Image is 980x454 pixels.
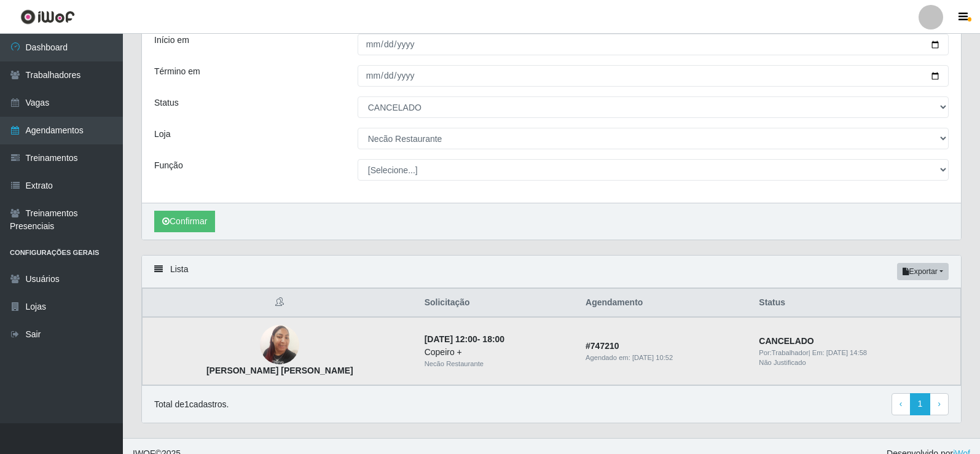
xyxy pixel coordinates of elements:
[142,256,961,288] div: Lista
[482,334,504,344] time: 18:00
[20,9,75,25] img: CoreUI Logo
[154,128,170,141] label: Loja
[759,358,953,368] div: Não Justificado
[425,334,477,344] time: [DATE] 12:00
[425,359,571,369] div: Necão Restaurante
[154,398,229,411] p: Total de 1 cadastros.
[759,349,808,356] span: Por: Trabalhador
[154,65,200,78] label: Término em
[759,348,953,358] div: | Em:
[425,334,504,344] strong: -
[206,366,353,375] strong: [PERSON_NAME] [PERSON_NAME]
[417,289,578,318] th: Solicitação
[759,336,813,346] strong: CANCELADO
[154,211,215,232] button: Confirmar
[578,289,751,318] th: Agendamento
[930,393,949,415] a: Next
[632,354,673,361] time: [DATE] 10:52
[900,399,903,409] span: ‹
[751,289,960,318] th: Status
[892,393,911,415] a: Previous
[425,346,571,359] div: Copeiro +
[586,353,744,363] div: Agendado em:
[897,263,949,280] button: Exportar
[892,393,949,415] nav: pagination
[826,349,867,356] time: [DATE] 14:58
[154,34,189,47] label: Início em
[358,65,949,87] input: 00/00/0000
[154,96,179,109] label: Status
[586,341,619,351] strong: # 747210
[910,393,931,415] a: 1
[358,34,949,55] input: 00/00/0000
[154,159,183,172] label: Função
[260,319,299,371] img: Cinthia Camila dos Santos Silva
[938,399,941,409] span: ›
